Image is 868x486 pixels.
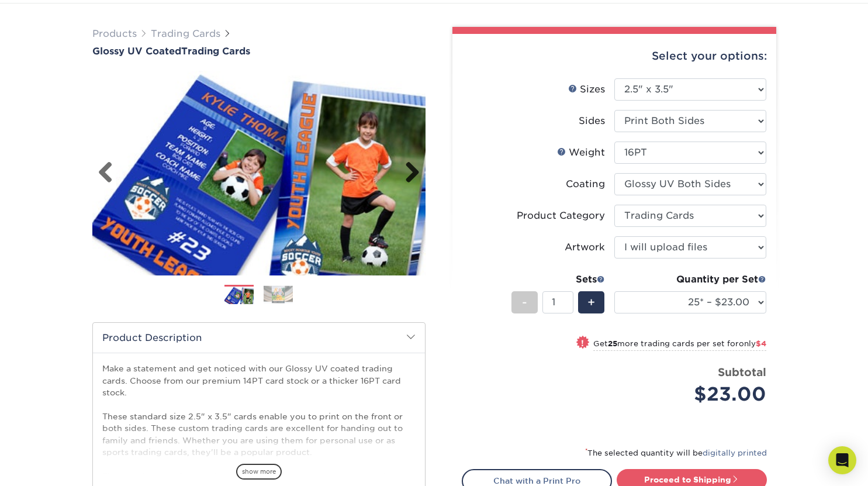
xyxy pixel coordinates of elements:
span: only [739,339,766,348]
span: Glossy UV Coated [92,46,181,57]
div: Artwork [565,240,605,254]
div: Open Intercom Messenger [828,446,856,474]
div: $23.00 [623,380,766,408]
div: Select your options: [462,34,767,78]
strong: Subtotal [718,366,766,378]
span: + [587,294,595,311]
h1: Trading Cards [92,46,426,57]
h2: Product Description [93,323,425,353]
a: digitally printed [703,449,767,457]
small: Get more trading cards per set for [593,339,766,351]
span: show more [236,464,282,480]
div: Weight [557,146,605,160]
a: Products [92,28,137,39]
div: Quantity per Set [614,273,766,287]
span: - [522,294,527,311]
span: ! [581,337,584,349]
a: Trading Cards [151,28,220,39]
div: Product Category [517,209,605,223]
img: Glossy UV Coated 01 [92,58,426,288]
img: Trading Cards 01 [224,285,254,306]
span: $4 [756,339,766,348]
div: Coating [566,177,605,191]
strong: 25 [608,339,617,348]
img: Trading Cards 02 [264,285,293,304]
a: Glossy UV CoatedTrading Cards [92,46,426,57]
small: The selected quantity will be [585,449,767,457]
div: Sides [579,114,605,128]
div: Sets [511,273,605,287]
div: Sizes [568,82,605,96]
